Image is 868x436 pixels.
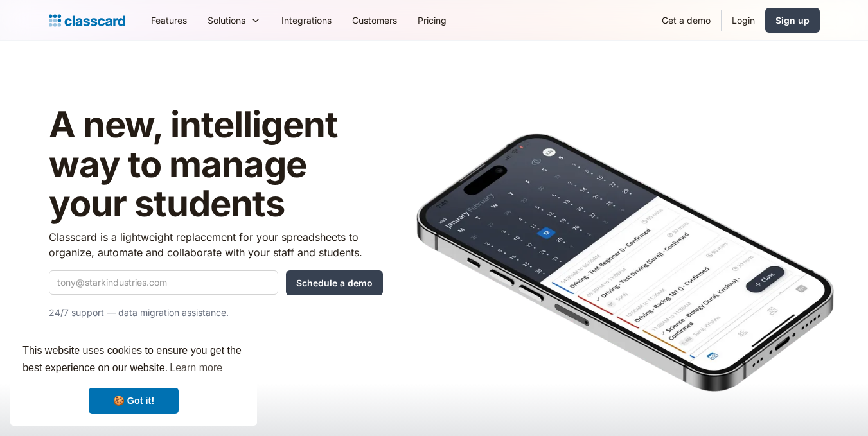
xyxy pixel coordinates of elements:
[49,12,125,30] a: Logo
[49,305,383,320] p: 24/7 support — data migration assistance.
[22,343,245,378] span: This website uses cookies to ensure you get the best experience on our website.
[49,270,278,295] input: tony@starkindustries.com
[168,358,224,378] a: learn more about cookies
[722,6,765,35] a: Login
[49,105,383,224] h1: A new, intelligent way to manage your students
[89,388,179,414] a: dismiss cookie message
[342,6,407,35] a: Customers
[651,6,721,35] a: Get a demo
[49,270,383,295] form: Quick Demo Form
[775,13,810,27] div: Sign up
[49,229,383,260] p: Classcard is a lightweight replacement for your spreadsheets to organize, automate and collaborat...
[10,331,257,426] div: cookieconsent
[286,270,383,295] input: Schedule a demo
[407,6,457,35] a: Pricing
[271,6,342,35] a: Integrations
[208,13,245,27] div: Solutions
[141,6,197,35] a: Features
[765,8,820,33] a: Sign up
[197,6,271,35] div: Solutions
